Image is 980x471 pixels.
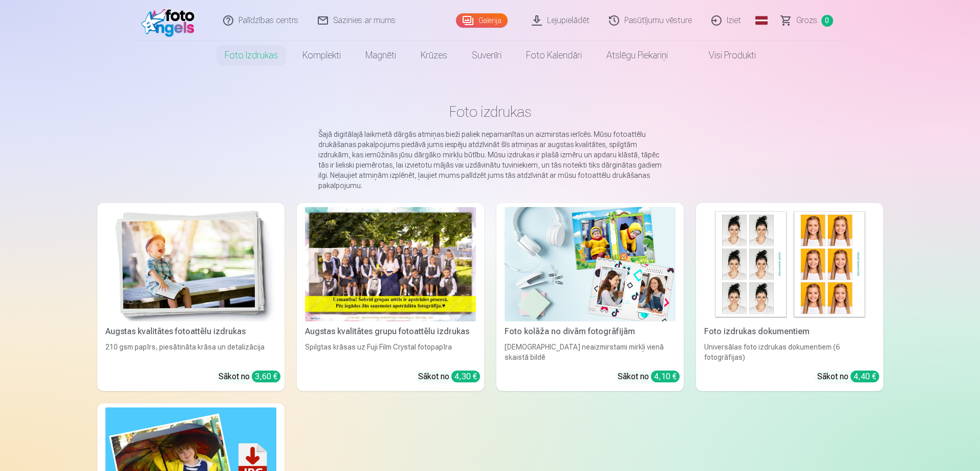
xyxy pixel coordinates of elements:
a: Suvenīri [460,41,514,70]
p: Šajā digitālajā laikmetā dārgās atmiņas bieži paliek nepamanītas un aizmirstas ierīcēs. Mūsu foto... [318,129,662,191]
div: 3,60 € [252,371,280,382]
a: Krūzes [408,41,460,70]
div: 4,40 € [851,371,879,382]
div: Sākot no [817,371,879,383]
div: Augstas kvalitātes fotoattēlu izdrukas [101,325,280,338]
span: 0 [821,15,833,27]
img: /fa1 [141,4,200,37]
a: Foto kalendāri [514,41,594,70]
a: Foto kolāža no divām fotogrāfijāmFoto kolāža no divām fotogrāfijām[DEMOGRAPHIC_DATA] neaizmirstam... [496,203,684,391]
div: Augstas kvalitātes grupu fotoattēlu izdrukas [301,325,480,338]
a: Galerija [456,13,508,28]
a: Augstas kvalitātes fotoattēlu izdrukasAugstas kvalitātes fotoattēlu izdrukas210 gsm papīrs, piesā... [97,203,285,391]
div: Sākot no [418,371,480,383]
div: 4,10 € [651,371,680,382]
div: 4,30 € [451,371,480,382]
div: [DEMOGRAPHIC_DATA] neaizmirstami mirkļi vienā skaistā bildē [500,342,680,362]
div: Foto kolāža no divām fotogrāfijām [500,325,680,338]
a: Magnēti [353,41,408,70]
h1: Foto izdrukas [105,103,875,121]
div: 210 gsm papīrs, piesātināta krāsa un detalizācija [101,342,280,362]
a: Augstas kvalitātes grupu fotoattēlu izdrukasSpilgtas krāsas uz Fuji Film Crystal fotopapīraSākot ... [297,203,484,391]
img: Foto kolāža no divām fotogrāfijām [505,207,676,321]
a: Foto izdrukas [212,41,290,70]
div: Foto izdrukas dokumentiem [700,325,879,338]
div: Sākot no [618,371,680,383]
img: Foto izdrukas dokumentiem [704,207,875,321]
a: Atslēgu piekariņi [594,41,680,70]
a: Foto izdrukas dokumentiemFoto izdrukas dokumentiemUniversālas foto izdrukas dokumentiem (6 fotogr... [696,203,883,391]
div: Universālas foto izdrukas dokumentiem (6 fotogrāfijas) [700,342,879,362]
span: Grozs [796,14,817,27]
img: Augstas kvalitātes fotoattēlu izdrukas [105,207,276,321]
div: Sākot no [219,371,280,383]
a: Komplekti [290,41,353,70]
div: Spilgtas krāsas uz Fuji Film Crystal fotopapīra [301,342,480,362]
a: Visi produkti [680,41,768,70]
